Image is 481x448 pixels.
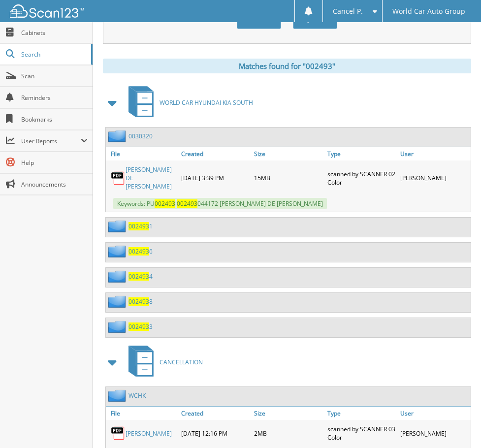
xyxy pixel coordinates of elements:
a: WCHK [128,391,146,400]
div: [DATE] 3:39 PM [179,163,252,193]
a: File [106,407,179,420]
span: WORLD CAR HYUNDAI KIA SOUTH [160,98,253,107]
a: Type [325,407,398,420]
a: 0030320 [128,132,153,140]
img: folder2.png [108,270,128,283]
span: Reminders [21,94,88,102]
span: User Reports [21,137,81,145]
span: 002493 [128,222,149,230]
iframe: Chat Widget [432,401,481,448]
a: 0024934 [128,272,153,281]
a: File [106,147,179,160]
span: World Car Auto Group [392,8,465,14]
img: scan123-logo-white.svg [10,4,84,18]
span: Bookmarks [21,115,88,124]
span: 002493 [155,199,175,208]
span: 002493 [128,322,149,331]
a: 0024938 [128,297,153,306]
a: 0024933 [128,322,153,331]
a: Created [179,407,252,420]
div: 2MB [252,422,324,444]
span: 002493 [177,199,197,208]
span: Keywords: PU 044172 [PERSON_NAME] DE [PERSON_NAME] [113,198,327,209]
span: Cabinets [21,29,88,37]
a: 0024931 [128,222,153,230]
img: folder2.png [108,245,128,257]
span: Cancel P. [333,8,363,14]
img: folder2.png [108,389,128,402]
div: [DATE] 12:16 PM [179,422,252,444]
a: [PERSON_NAME] DE [PERSON_NAME] [126,165,176,191]
div: 15MB [252,163,324,193]
a: 0024936 [128,247,153,256]
div: [PERSON_NAME] [398,163,471,193]
span: 002493 [128,247,149,256]
a: Size [252,147,324,160]
img: PDF.png [111,171,126,186]
div: Matches found for "002493" [103,59,471,73]
span: 002493 [128,297,149,306]
a: User [398,147,471,160]
img: folder2.png [108,295,128,308]
a: Size [252,407,324,420]
img: PDF.png [111,426,126,441]
span: 002493 [128,272,149,281]
span: CANCELLATION [160,358,203,366]
span: Scan [21,72,88,80]
img: folder2.png [108,220,128,232]
a: WORLD CAR HYUNDAI KIA SOUTH [123,83,253,122]
div: scanned by SCANNER 03 Color [325,422,398,444]
div: [PERSON_NAME] [398,422,471,444]
div: scanned by SCANNER 02 Color [325,163,398,193]
span: Announcements [21,180,88,189]
span: Search [21,50,86,59]
img: folder2.png [108,320,128,333]
a: CANCELLATION [123,343,203,382]
a: Created [179,147,252,160]
a: [PERSON_NAME] [126,429,172,438]
a: User [398,407,471,420]
img: folder2.png [108,130,128,142]
span: Help [21,159,88,167]
a: Type [325,147,398,160]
